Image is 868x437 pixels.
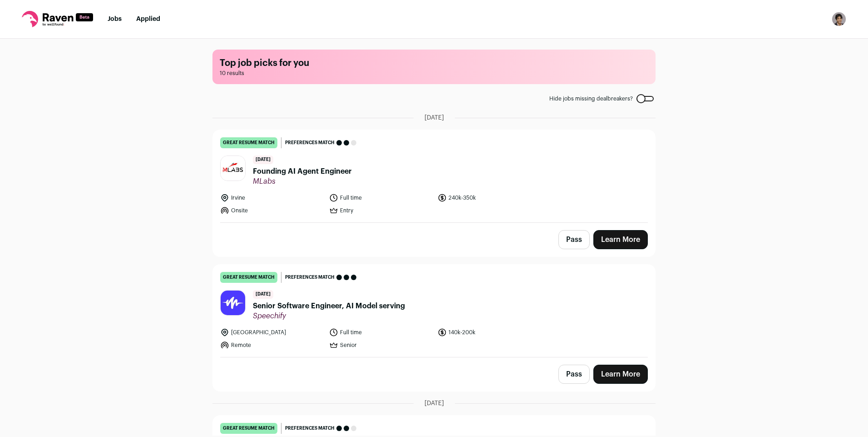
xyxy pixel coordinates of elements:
[253,156,273,164] span: [DATE]
[558,365,590,384] button: Pass
[832,12,846,26] img: 16716175-medium_jpg
[108,16,122,22] a: Jobs
[253,177,352,186] span: MLabs
[221,156,245,181] img: d1effda0089e8ec543ae10c9fc47db8d0e861d00f8cdb010f7d9ccb6dc6f7540
[220,328,324,337] li: [GEOGRAPHIC_DATA]
[424,399,444,408] span: [DATE]
[220,137,277,148] div: great resume match
[549,95,633,102] span: Hide jobs missing dealbreakers?
[329,328,433,337] li: Full time
[213,265,655,357] a: great resume match Preferences match [DATE] Senior Software Engineer, AI Model serving Speechify ...
[220,193,324,202] li: Irvine
[438,328,541,337] li: 140k-200k
[213,130,655,222] a: great resume match Preferences match [DATE] Founding AI Agent Engineer MLabs Irvine Full time 240...
[593,365,648,384] a: Learn More
[220,57,648,70] h1: Top job picks for you
[558,230,590,249] button: Pass
[285,273,335,282] span: Preferences match
[220,70,648,77] span: 10 results
[832,12,846,26] button: Open dropdown
[285,138,335,147] span: Preferences match
[220,341,324,350] li: Remote
[220,423,277,434] div: great resume match
[438,193,541,202] li: 240k-350k
[329,206,433,215] li: Entry
[285,424,335,433] span: Preferences match
[221,291,245,315] img: 59b05ed76c69f6ff723abab124283dfa738d80037756823f9fc9e3f42b66bce3.jpg
[253,301,405,311] span: Senior Software Engineer, AI Model serving
[329,193,433,202] li: Full time
[329,341,433,350] li: Senior
[136,16,160,22] a: Applied
[220,272,277,283] div: great resume match
[253,166,352,177] span: Founding AI Agent Engineer
[220,206,324,215] li: Onsite
[253,290,273,299] span: [DATE]
[424,113,444,122] span: [DATE]
[593,230,648,249] a: Learn More
[253,311,405,321] span: Speechify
